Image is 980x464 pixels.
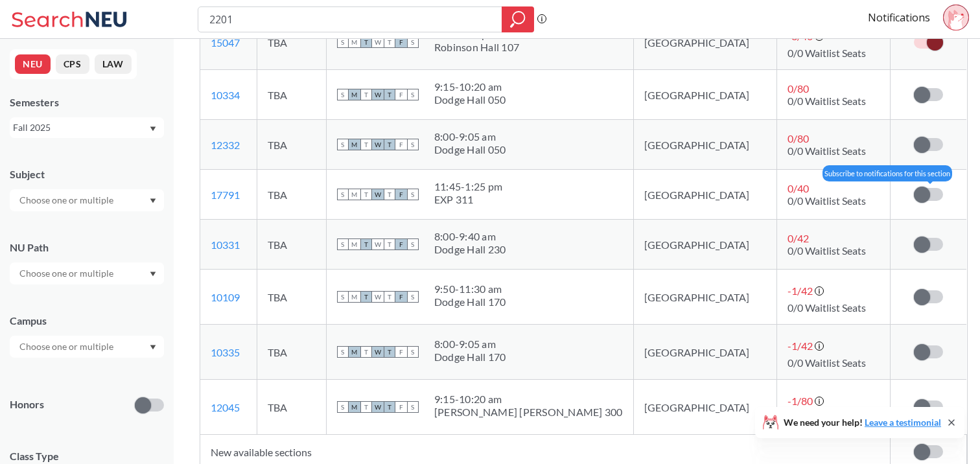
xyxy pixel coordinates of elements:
[211,238,240,251] a: 10331
[787,145,866,157] span: 0/0 Waitlist Seats
[337,36,349,48] span: S
[150,272,156,277] svg: Dropdown arrow
[865,417,941,428] a: Leave a testimonial
[10,262,164,284] div: Dropdown arrow
[211,346,240,358] a: 10335
[15,54,51,74] button: NEU
[384,291,395,303] span: T
[360,401,372,413] span: T
[434,393,623,406] div: 9:15 - 10:20 am
[633,15,776,70] td: [GEOGRAPHIC_DATA]
[633,270,776,325] td: [GEOGRAPHIC_DATA]
[360,346,372,358] span: T
[337,139,349,150] span: S
[407,189,419,200] span: S
[372,346,384,358] span: W
[10,240,164,255] div: NU Path
[633,325,776,380] td: [GEOGRAPHIC_DATA]
[211,139,240,151] a: 12332
[257,380,327,435] td: TBA
[10,167,164,181] div: Subject
[372,36,384,48] span: W
[510,10,526,29] svg: magnifying glass
[211,36,240,49] a: 15047
[349,139,360,150] span: M
[395,189,407,200] span: F
[372,401,384,413] span: W
[384,238,395,250] span: T
[372,139,384,150] span: W
[372,238,384,250] span: W
[337,89,349,100] span: S
[13,266,122,281] input: Choose one or multiple
[434,351,506,364] div: Dodge Hall 170
[257,15,327,70] td: TBA
[337,401,349,413] span: S
[787,95,866,107] span: 0/0 Waitlist Seats
[434,406,623,419] div: [PERSON_NAME] [PERSON_NAME] 300
[434,41,519,54] div: Robinson Hall 107
[434,130,506,143] div: 8:00 - 9:05 am
[360,36,372,48] span: T
[407,401,419,413] span: S
[337,291,349,303] span: S
[372,189,384,200] span: W
[211,89,240,101] a: 10334
[13,339,122,354] input: Choose one or multiple
[349,346,360,358] span: M
[787,232,809,244] span: 0 / 42
[384,139,395,150] span: T
[372,291,384,303] span: W
[150,126,156,132] svg: Dropdown arrow
[395,346,407,358] span: F
[633,70,776,120] td: [GEOGRAPHIC_DATA]
[372,89,384,100] span: W
[13,121,148,135] div: Fall 2025
[349,36,360,48] span: M
[10,95,164,110] div: Semesters
[360,291,372,303] span: T
[360,89,372,100] span: T
[10,117,164,138] div: Fall 2025Dropdown arrow
[434,180,502,193] div: 11:45 - 1:25 pm
[395,401,407,413] span: F
[211,401,240,413] a: 12045
[633,120,776,170] td: [GEOGRAPHIC_DATA]
[434,283,506,296] div: 9:50 - 11:30 am
[787,340,813,352] span: -1 / 42
[360,189,372,200] span: T
[211,291,240,303] a: 10109
[434,93,506,106] div: Dodge Hall 050
[395,238,407,250] span: F
[384,189,395,200] span: T
[407,139,419,150] span: S
[208,8,493,30] input: Class, professor, course number, "phrase"
[384,346,395,358] span: T
[787,182,809,194] span: 0 / 40
[56,54,89,74] button: CPS
[787,244,866,257] span: 0/0 Waitlist Seats
[95,54,132,74] button: LAW
[407,89,419,100] span: S
[395,139,407,150] span: F
[633,220,776,270] td: [GEOGRAPHIC_DATA]
[407,36,419,48] span: S
[787,284,813,297] span: -1 / 42
[407,238,419,250] span: S
[13,192,122,208] input: Choose one or multiple
[10,314,164,328] div: Campus
[349,89,360,100] span: M
[784,418,941,427] span: We need your help!
[337,189,349,200] span: S
[349,401,360,413] span: M
[337,346,349,358] span: S
[502,6,534,32] div: magnifying glass
[434,80,506,93] div: 9:15 - 10:20 am
[434,243,506,256] div: Dodge Hall 230
[337,238,349,250] span: S
[257,70,327,120] td: TBA
[787,132,809,145] span: 0 / 80
[384,401,395,413] span: T
[257,325,327,380] td: TBA
[868,10,930,25] a: Notifications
